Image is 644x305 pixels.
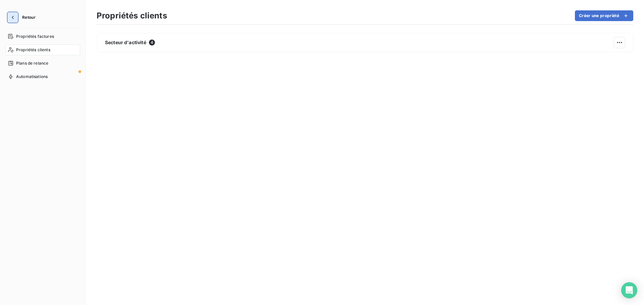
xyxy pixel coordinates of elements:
h3: Propriétés clients [97,10,167,22]
div: Open Intercom Messenger [621,282,637,298]
a: Plans de relance [5,58,80,69]
span: Retour [22,15,36,19]
button: Retour [5,12,41,23]
a: Automatisations [5,71,80,82]
span: Automatisations [16,74,48,80]
button: Créer une propriété [575,10,633,21]
span: Plans de relance [16,60,48,66]
span: Secteur d'activité [105,39,146,46]
a: Propriétés clients [5,45,80,55]
span: 4 [149,40,155,46]
span: Propriétés factures [16,33,54,40]
span: Propriétés clients [16,47,50,53]
a: Propriétés factures [5,31,80,42]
